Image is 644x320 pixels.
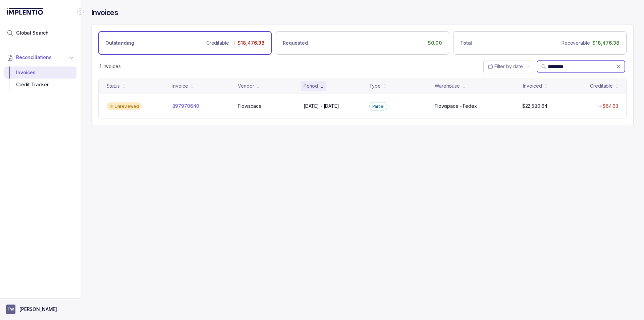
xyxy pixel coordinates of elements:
button: User initials[PERSON_NAME] [6,305,74,314]
div: Creditable [590,83,613,89]
p: 1 invoices [100,63,121,70]
span: Filter by date [494,63,523,69]
div: Collapse Icon [76,7,85,15]
div: Invoices [9,66,71,79]
div: Unreviewed [107,102,142,110]
div: Vendor [238,83,254,89]
p: Outstanding [105,40,134,46]
button: Reconciliations [4,50,76,65]
div: Period [304,83,318,89]
div: Warehouse [435,83,460,89]
div: Invoice [172,83,188,89]
p: Requested [283,40,308,46]
span: User initials [6,305,15,314]
p: Flowspace - Fedex [435,103,477,109]
p: Total [460,40,472,46]
div: Reconciliations [4,65,76,92]
search: Date Range Picker [488,63,523,70]
p: Flowspace [238,103,262,109]
p: $0.00 [428,40,442,46]
p: [PERSON_NAME] [19,306,57,313]
p: Parcel [372,103,384,110]
p: Creditable [206,40,229,46]
div: Remaining page entries [100,63,121,70]
div: Invoiced [523,83,542,89]
p: Recoverable [561,40,590,46]
div: Type [369,83,381,89]
span: Reconciliations [16,54,52,61]
h4: Invoices [91,8,118,17]
div: Credit Tracker [9,79,71,91]
button: Date Range Picker [483,60,534,73]
p: [DATE] - [DATE] [304,103,339,109]
p: $64.63 [603,103,618,109]
div: Status [107,83,120,89]
p: $22,580.64 [522,103,547,109]
p: $18,476.38 [237,40,265,46]
p: 897970640 [172,103,199,109]
p: $18,476.38 [592,40,620,46]
span: Global Search [16,30,49,36]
